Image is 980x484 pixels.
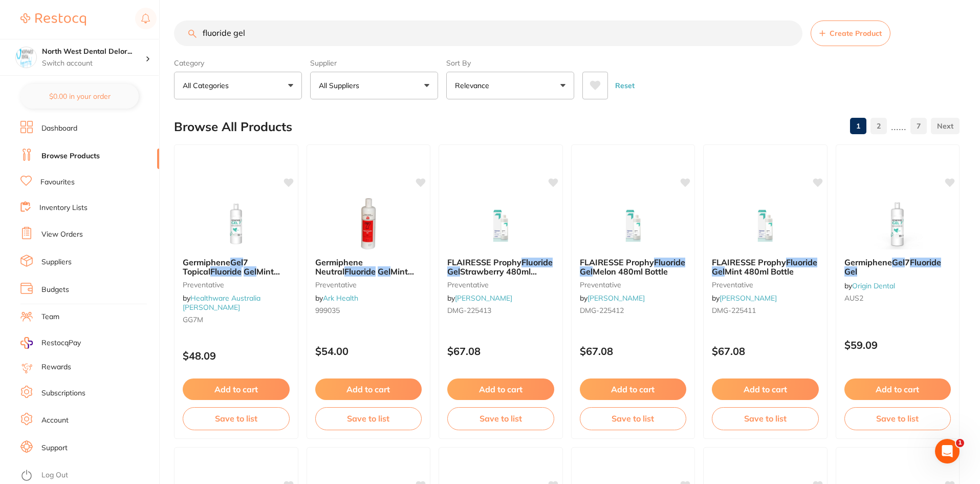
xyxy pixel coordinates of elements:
[183,266,280,286] span: Mint 450ml
[20,468,156,484] button: Log Out
[910,257,941,267] em: Fluoride
[580,345,687,357] p: $67.08
[20,337,33,349] img: RestocqPay
[811,20,890,46] button: Create Product
[378,266,390,277] em: Gel
[580,266,593,277] em: Gel
[335,198,402,249] img: Germiphene Neutral Fluoride Gel Mint 450ml
[183,407,290,430] button: Save to list
[42,47,145,57] h4: North West Dental Deloraine
[41,151,100,161] a: Browse Products
[183,258,290,277] b: Germiphene Gel 7 Topical Fluoride Gel Mint 450ml
[720,293,777,303] a: [PERSON_NAME]
[315,266,414,286] span: Mint 450ml
[844,378,951,400] button: Add to cart
[712,293,777,303] span: by
[455,80,493,91] p: Relevance
[230,257,243,267] em: Gel
[315,407,422,430] button: Save to list
[447,281,554,289] small: preventative
[183,80,233,91] p: All Categories
[844,258,951,277] b: Germiphene Gel 7 Fluoride Gel
[315,257,363,277] span: Germiphene Neutral
[580,306,624,315] span: DMG-225412
[712,306,756,315] span: DMG-225411
[712,407,819,430] button: Save to list
[315,258,422,277] b: Germiphene Neutral Fluoride Gel Mint 450ml
[315,345,422,357] p: $54.00
[20,84,139,109] button: $0.00 in your order
[244,266,256,277] em: Gel
[712,281,819,289] small: preventative
[183,378,290,400] button: Add to cart
[786,257,817,267] em: Fluoride
[844,407,951,430] button: Save to list
[41,470,68,480] a: Log Out
[580,258,687,277] b: FLAIRESSE Prophy Fluoride Gel Melon 480ml Bottle
[41,123,77,134] a: Dashboard
[910,116,927,136] a: 7
[183,293,260,312] a: Healthware Australia [PERSON_NAME]
[844,257,892,267] span: Germiphene
[892,257,905,267] em: Gel
[41,229,83,240] a: View Orders
[580,293,645,303] span: by
[852,281,895,290] a: Origin Dental
[712,258,819,277] b: FLAIRESSE Prophy Fluoride Gel Mint 480ml Bottle
[654,257,685,267] em: Fluoride
[40,177,75,187] a: Favourites
[580,378,687,400] button: Add to cart
[310,72,438,99] button: All Suppliers
[891,120,906,132] p: ......
[42,58,145,69] p: Switch account
[467,198,534,249] img: FLAIRESSE Prophy Fluoride Gel Strawberry 480ml Bottle
[41,415,69,426] a: Account
[183,281,290,289] small: Preventative
[870,116,887,136] a: 2
[446,58,574,68] label: Sort By
[447,378,554,400] button: Add to cart
[344,266,376,277] em: Fluoride
[174,58,302,68] label: Category
[41,362,71,372] a: Rewards
[183,350,290,362] p: $48.09
[712,378,819,400] button: Add to cart
[41,257,72,267] a: Suppliers
[455,293,512,303] a: [PERSON_NAME]
[830,29,882,37] span: Create Product
[905,257,910,267] span: 7
[210,266,242,277] em: Fluoride
[315,378,422,400] button: Add to cart
[587,293,645,303] a: [PERSON_NAME]
[447,266,460,277] em: Gel
[41,285,69,295] a: Budgets
[580,407,687,430] button: Save to list
[732,198,798,249] img: FLAIRESSE Prophy Fluoride Gel Mint 480ml Bottle
[446,72,574,99] button: Relevance
[323,293,358,303] a: Ark Health
[447,407,554,430] button: Save to list
[41,388,85,398] a: Subscriptions
[447,345,554,357] p: $67.08
[174,120,292,134] h2: Browse All Products
[580,257,654,267] span: FLAIRESSE Prophy
[521,257,553,267] em: Fluoride
[935,439,960,464] iframe: Intercom live chat
[593,266,668,277] span: Melon 480ml Bottle
[203,198,269,249] img: Germiphene Gel 7 Topical Fluoride Gel Mint 450ml
[20,13,86,26] img: Restocq Logo
[183,315,203,324] span: GG7M
[174,72,302,99] button: All Categories
[315,281,422,289] small: preventative
[39,203,88,213] a: Inventory Lists
[447,293,512,303] span: by
[712,345,819,357] p: $67.08
[712,266,725,277] em: Gel
[956,439,964,447] span: 1
[41,312,59,322] a: Team
[850,116,866,136] a: 1
[183,293,260,312] span: by
[612,72,638,99] button: Reset
[20,8,86,31] a: Restocq Logo
[315,293,358,303] span: by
